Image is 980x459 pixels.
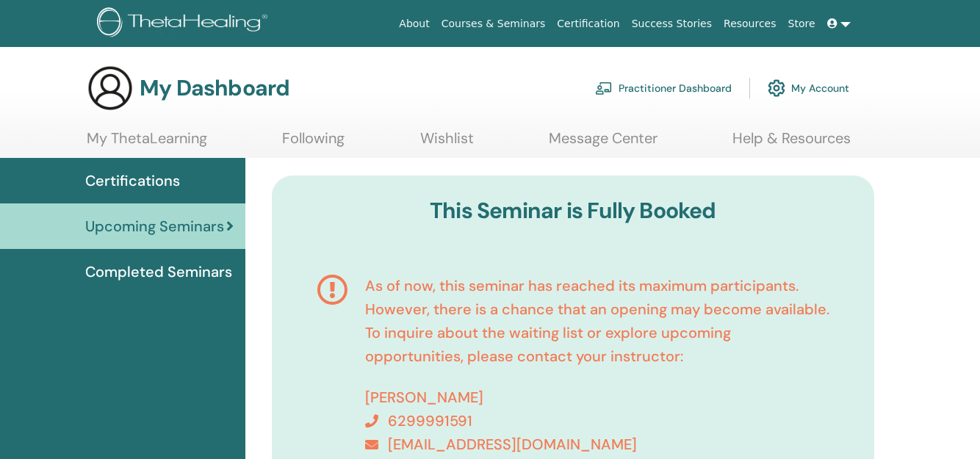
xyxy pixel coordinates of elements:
a: Practitioner Dashboard [595,72,732,104]
img: chalkboard-teacher.svg [595,82,613,95]
h3: My Dashboard [140,75,289,101]
span: Upcoming Seminars [85,215,224,237]
a: My ThetaLearning [87,129,207,158]
span: [EMAIL_ADDRESS][DOMAIN_NAME] [388,435,637,454]
span: Certifications [85,170,180,192]
p: [PERSON_NAME] [365,386,829,409]
img: generic-user-icon.jpg [87,65,134,112]
span: Completed Seminars [85,261,232,283]
a: About [393,10,435,37]
a: Courses & Seminars [436,10,552,37]
a: Store [782,10,821,37]
p: As of now, this seminar has reached its maximum participants. However, there is a chance that an ... [365,274,829,368]
a: Certification [551,10,625,37]
a: Resources [718,10,782,37]
a: Success Stories [626,10,718,37]
img: logo.png [97,7,273,40]
h3: This Seminar is Fully Booked [294,198,853,224]
a: Message Center [549,129,657,158]
span: 6299991591 [388,411,472,430]
a: My Account [768,72,849,104]
a: Help & Resources [732,129,851,158]
img: cog.svg [768,76,785,101]
a: Following [282,129,345,158]
a: Wishlist [420,129,474,158]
